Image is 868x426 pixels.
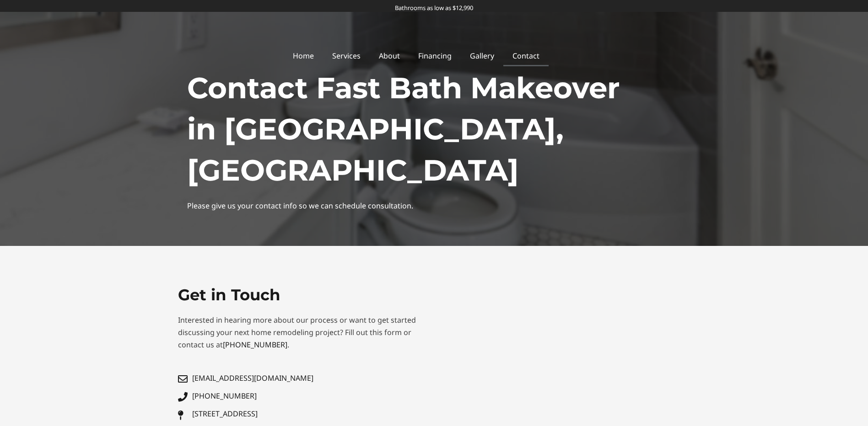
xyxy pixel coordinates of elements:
[178,372,430,384] a: [EMAIL_ADDRESS][DOMAIN_NAME]
[178,408,430,420] a: [STREET_ADDRESS]
[370,45,409,66] a: About
[187,68,681,191] h1: Contact Fast Bath Makeover in [GEOGRAPHIC_DATA], [GEOGRAPHIC_DATA]
[178,285,430,305] h2: Get in Touch
[409,45,461,66] a: Financing
[190,408,258,420] span: [STREET_ADDRESS]
[190,372,313,384] span: [EMAIL_ADDRESS][DOMAIN_NAME]
[284,45,323,66] a: Home
[503,45,549,66] a: Contact
[178,314,430,351] p: Interested in hearing more about our process or want to get started discussing your next home rem...
[190,390,257,402] span: [PHONE_NUMBER]
[187,200,681,212] p: Please give us your contact info so we can schedule consultation.
[178,390,430,402] a: [PHONE_NUMBER]
[223,340,287,350] a: [PHONE_NUMBER]
[323,45,370,66] a: Services
[461,45,503,66] a: Gallery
